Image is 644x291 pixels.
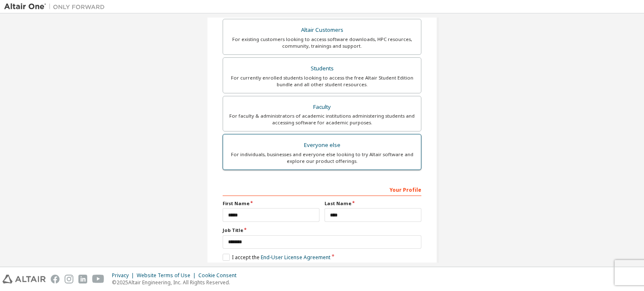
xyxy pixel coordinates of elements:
label: Last Name [325,200,421,207]
label: Job Title [223,227,421,234]
p: © 2025 Altair Engineering, Inc. All Rights Reserved. [112,279,241,286]
div: Faculty [228,101,416,113]
img: altair_logo.svg [3,275,46,283]
div: Cookie Consent [198,272,241,279]
a: End-User License Agreement [261,254,330,261]
label: I accept the [223,254,330,261]
img: Altair One [4,3,109,11]
div: Your Profile [223,183,421,196]
img: linkedin.svg [78,275,87,283]
div: Website Terms of Use [137,272,198,279]
div: Altair Customers [228,24,416,36]
div: Students [228,63,416,75]
img: instagram.svg [65,275,73,283]
div: For existing customers looking to access software downloads, HPC resources, community, trainings ... [228,36,416,49]
img: facebook.svg [51,275,60,283]
div: For faculty & administrators of academic institutions administering students and accessing softwa... [228,113,416,126]
img: youtube.svg [92,275,104,283]
label: First Name [223,200,319,207]
div: Everyone else [228,139,416,151]
div: For currently enrolled students looking to access the free Altair Student Edition bundle and all ... [228,75,416,88]
div: Privacy [112,272,137,279]
div: For individuals, businesses and everyone else looking to try Altair software and explore our prod... [228,151,416,165]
